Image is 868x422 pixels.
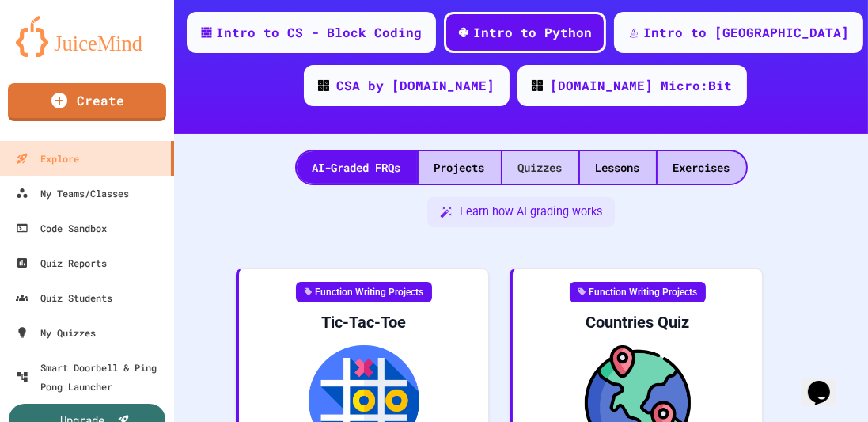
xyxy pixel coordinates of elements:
[337,76,495,95] div: CSA by [DOMAIN_NAME]
[318,80,329,91] img: CODE_logo_RGB.png
[532,80,543,91] img: CODE_logo_RGB.png
[252,312,476,333] div: Tic-Tac-Toe
[525,312,749,333] div: Countries Quiz
[16,184,129,203] div: My Teams/Classes
[16,16,158,57] img: logo-orange.svg
[16,323,96,342] div: My Quizzes
[551,76,733,95] div: [DOMAIN_NAME] Micro:Bit
[658,151,746,184] div: Exercises
[460,203,602,221] span: Learn how AI grading works
[473,23,592,42] div: Intro to Python
[297,151,417,184] div: AI-Graded FRQs
[8,83,166,121] a: Create
[419,151,501,184] div: Projects
[16,253,107,272] div: Quiz Reports
[570,282,706,302] div: Function Writing Projects
[502,151,578,184] div: Quizzes
[802,359,852,406] iframe: chat widget
[643,23,849,42] div: Intro to [GEOGRAPHIC_DATA]
[16,288,112,307] div: Quiz Students
[16,219,107,238] div: Code Sandbox
[16,358,168,396] div: Smart Doorbell & Ping Pong Launcher
[16,149,79,168] div: Explore
[296,282,432,302] div: Function Writing Projects
[216,23,422,42] div: Intro to CS - Block Coding
[580,151,656,184] div: Lessons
